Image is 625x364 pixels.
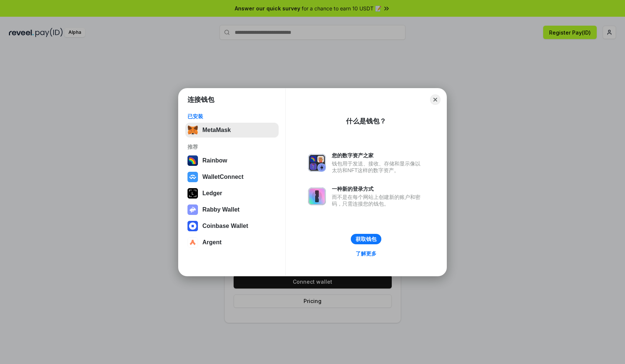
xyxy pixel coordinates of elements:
[356,250,376,257] div: 了解更多
[187,188,198,199] img: svg+xml,%3Csvg%20xmlns%3D%22http%3A%2F%2Fwww.w3.org%2F2000%2Fsvg%22%20width%3D%2228%22%20height%3...
[332,160,424,174] div: 钱包用于发送、接收、存储和显示像以太坊和NFT这样的数字资产。
[185,123,279,138] button: MetaMask
[202,223,248,229] div: Coinbase Wallet
[185,170,279,184] button: WalletConnect
[187,113,276,120] div: 已安装
[351,249,381,258] a: 了解更多
[202,239,222,246] div: Argent
[185,219,279,233] button: Coinbase Wallet
[351,234,381,244] button: 获取钱包
[185,186,279,201] button: Ledger
[308,187,326,205] img: svg+xml,%3Csvg%20xmlns%3D%22http%3A%2F%2Fwww.w3.org%2F2000%2Fsvg%22%20fill%3D%22none%22%20viewBox...
[187,221,198,231] img: svg+xml,%3Csvg%20width%3D%2228%22%20height%3D%2228%22%20viewBox%3D%220%200%2028%2028%22%20fill%3D...
[202,206,240,213] div: Rabby Wallet
[202,190,222,197] div: Ledger
[187,95,214,104] h1: 连接钱包
[332,186,424,192] div: 一种新的登录方式
[202,127,231,133] div: MetaMask
[185,235,279,250] button: Argent
[187,204,198,215] img: svg+xml,%3Csvg%20xmlns%3D%22http%3A%2F%2Fwww.w3.org%2F2000%2Fsvg%22%20fill%3D%22none%22%20viewBox...
[332,194,424,207] div: 而不是在每个网站上创建新的账户和密码，只需连接您的钱包。
[187,144,276,150] div: 推荐
[187,155,198,166] img: svg+xml,%3Csvg%20width%3D%22120%22%20height%3D%22120%22%20viewBox%3D%220%200%20120%20120%22%20fil...
[187,125,198,135] img: svg+xml,%3Csvg%20fill%3D%22none%22%20height%3D%2233%22%20viewBox%3D%220%200%2035%2033%22%20width%...
[187,237,198,248] img: svg+xml,%3Csvg%20width%3D%2228%22%20height%3D%2228%22%20viewBox%3D%220%200%2028%2028%22%20fill%3D...
[308,154,326,172] img: svg+xml,%3Csvg%20xmlns%3D%22http%3A%2F%2Fwww.w3.org%2F2000%2Fsvg%22%20fill%3D%22none%22%20viewBox...
[346,117,386,126] div: 什么是钱包？
[332,152,424,159] div: 您的数字资产之家
[185,202,279,217] button: Rabby Wallet
[356,236,376,242] div: 获取钱包
[430,94,440,105] button: Close
[185,153,279,168] button: Rainbow
[202,157,227,164] div: Rainbow
[202,174,244,180] div: WalletConnect
[187,172,198,182] img: svg+xml,%3Csvg%20width%3D%2228%22%20height%3D%2228%22%20viewBox%3D%220%200%2028%2028%22%20fill%3D...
